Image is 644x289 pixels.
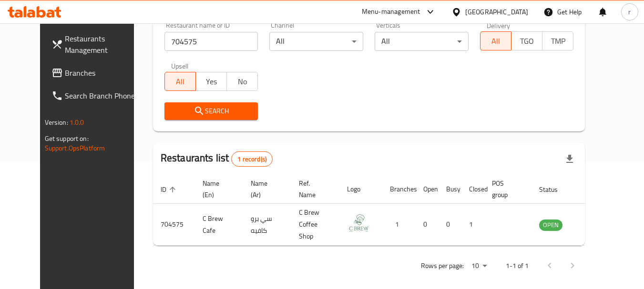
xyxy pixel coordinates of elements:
[153,204,195,246] td: 704575
[542,31,573,50] button: TMP
[465,7,528,17] div: [GEOGRAPHIC_DATA]
[65,33,140,56] span: Restaurants Management
[45,132,89,145] span: Get support on:
[231,151,273,167] div: Total records count
[582,175,614,204] th: Action
[164,32,258,51] input: Search for restaurant name or ID..
[195,72,227,91] button: Yes
[203,178,232,200] span: Name (En)
[416,204,439,246] td: 0
[375,32,469,51] div: All
[243,204,291,246] td: سي برو كافيه
[382,204,416,246] td: 1
[171,62,189,69] label: Upsell
[45,142,105,154] a: Support.OpsPlatform
[299,178,328,200] span: Ref. Name
[347,211,371,235] img: C Brew Cafe
[65,67,140,79] span: Branches
[172,105,251,117] span: Search
[251,178,280,200] span: Name (Ar)
[546,34,570,48] span: TMP
[506,260,529,272] p: 1-1 of 1
[487,22,511,29] label: Delivery
[231,75,254,89] span: No
[439,175,461,204] th: Busy
[200,75,223,89] span: Yes
[164,102,258,120] button: Search
[44,61,148,84] a: Branches
[539,219,562,230] span: OPEN
[421,260,464,272] p: Rows per page:
[169,75,192,89] span: All
[461,204,484,246] td: 1
[468,259,491,273] div: Rows per page:
[539,219,562,231] div: OPEN
[164,72,196,91] button: All
[558,148,581,170] div: Export file
[291,204,339,246] td: C Brew Coffee Shop
[232,155,272,164] span: 1 record(s)
[44,27,148,61] a: Restaurants Management
[226,72,258,91] button: No
[628,7,631,17] span: r
[416,175,439,204] th: Open
[511,31,542,50] button: TGO
[44,84,148,107] a: Search Branch Phone
[362,6,420,18] div: Menu-management
[195,204,243,246] td: C Brew Cafe
[461,175,484,204] th: Closed
[515,34,539,48] span: TGO
[339,175,382,204] th: Logo
[161,151,273,167] h2: Restaurants list
[382,175,416,204] th: Branches
[65,90,140,101] span: Search Branch Phone
[484,34,508,48] span: All
[153,175,614,246] table: enhanced table
[439,204,461,246] td: 0
[539,184,570,195] span: Status
[70,116,84,129] span: 1.0.0
[45,116,68,129] span: Version:
[480,31,511,50] button: All
[269,32,363,51] div: All
[492,178,520,200] span: POS group
[161,184,179,195] span: ID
